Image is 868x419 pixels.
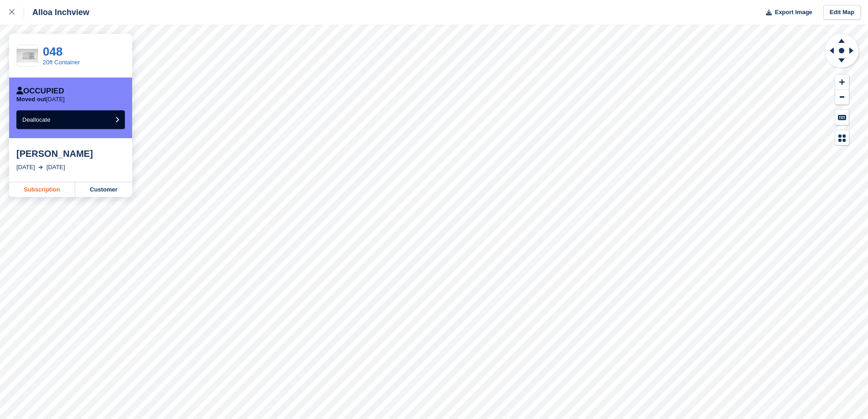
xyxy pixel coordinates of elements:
[16,87,64,96] div: Occupied
[835,90,849,105] button: Zoom Out
[835,75,849,90] button: Zoom In
[760,5,812,20] button: Export Image
[16,163,35,172] div: [DATE]
[16,110,125,129] button: Deallocate
[16,96,46,103] span: Moved out
[43,45,62,58] a: 048
[38,166,43,169] img: arrow-right-light-icn-cde0832a797a2874e46488d9cf13f60e5c3a73dbe684e267c42b8395dfbc2abf.svg
[16,148,125,159] div: [PERSON_NAME]
[16,96,65,103] p: [DATE]
[823,5,861,20] a: Edit Map
[835,110,849,125] button: Keyboard Shortcuts
[835,130,849,145] button: Map Legend
[75,182,132,197] a: Customer
[775,8,812,17] span: Export Image
[17,49,38,63] img: White%20Left%20.jpg
[43,59,80,66] a: 20ft Container
[9,182,75,197] a: Subscription
[46,163,65,172] div: [DATE]
[22,116,50,123] span: Deallocate
[24,7,89,18] div: Alloa Inchview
